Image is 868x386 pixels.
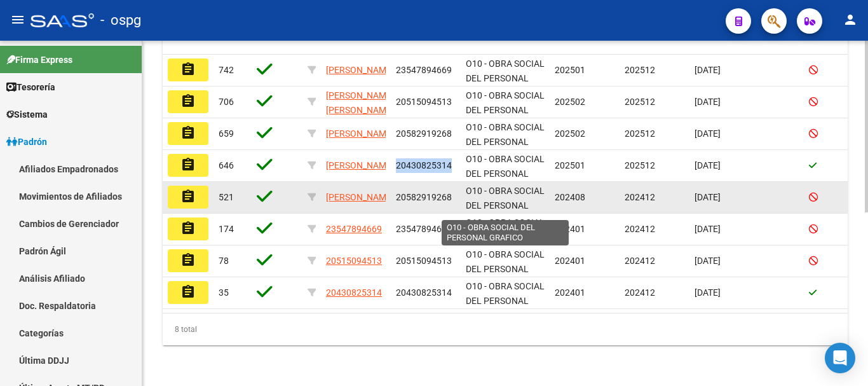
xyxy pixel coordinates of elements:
span: 20515094513 [396,256,452,266]
mat-icon: assignment [180,62,196,77]
span: [DATE] [695,97,721,107]
span: 174 [219,224,234,234]
span: [DATE] [695,65,721,75]
span: 202412 [625,192,655,202]
span: 202401 [555,287,585,298]
span: 23547894669 [396,65,452,75]
span: O10 - OBRA SOCIAL DEL PERSONAL GRAFICO [466,122,545,162]
mat-icon: menu [10,12,25,27]
span: [DATE] [695,160,721,170]
span: 202401 [555,256,585,266]
span: [DATE] [695,224,721,234]
span: 646 [219,160,234,170]
span: [PERSON_NAME] [PERSON_NAME] [326,90,394,115]
span: O10 - OBRA SOCIAL DEL PERSONAL GRAFICO [466,249,545,289]
span: [DATE] [695,192,721,202]
span: 202512 [625,160,655,170]
div: Open Intercom Messenger [825,343,855,373]
span: 706 [219,97,234,107]
span: 202408 [555,192,585,202]
mat-icon: assignment [180,252,196,268]
span: 521 [219,192,234,202]
span: 202512 [625,65,655,75]
span: O10 - OBRA SOCIAL DEL PERSONAL GRAFICO [466,154,545,193]
span: 202501 [555,160,585,170]
span: 20515094513 [326,256,382,266]
span: 20430825314 [396,160,452,170]
span: 35 [219,287,229,298]
span: [DATE] [695,256,721,266]
mat-icon: assignment [180,189,196,204]
mat-icon: person [843,12,858,27]
span: 659 [219,128,234,139]
mat-icon: assignment [180,221,196,236]
span: Padrón [6,135,47,149]
span: 20430825314 [396,287,452,298]
span: - ospg [100,6,141,34]
span: O10 - OBRA SOCIAL DEL PERSONAL GRAFICO [466,90,545,130]
span: 20582919268 [396,192,452,202]
div: 8 total [163,314,848,345]
span: O10 - OBRA SOCIAL DEL PERSONAL GRAFICO [466,281,545,321]
span: Tesorería [6,80,55,94]
span: [PERSON_NAME] [326,192,394,202]
span: 20582919268 [396,128,452,139]
span: 23547894669 [326,224,382,234]
span: 202502 [555,97,585,107]
span: [PERSON_NAME] [326,160,394,170]
span: 202412 [625,224,655,234]
span: 202501 [555,65,585,75]
span: O10 - OBRA SOCIAL DEL PERSONAL GRAFICO [466,186,545,225]
span: 202412 [625,256,655,266]
mat-icon: assignment [180,93,196,109]
span: 23547894669 [396,224,452,234]
span: 20515094513 [396,97,452,107]
span: 78 [219,256,229,266]
span: O10 - OBRA SOCIAL DEL PERSONAL GRAFICO [466,217,545,257]
span: [PERSON_NAME] [326,128,394,139]
span: 202412 [625,287,655,298]
span: [DATE] [695,128,721,139]
span: 202502 [555,128,585,139]
mat-icon: assignment [180,157,196,172]
span: 20430825314 [326,287,382,298]
mat-icon: assignment [180,125,196,141]
span: 202512 [625,128,655,139]
span: [PERSON_NAME] [326,65,394,75]
span: 202401 [555,224,585,234]
span: O10 - OBRA SOCIAL DEL PERSONAL GRAFICO [466,59,545,98]
span: [DATE] [695,287,721,298]
span: 742 [219,65,234,75]
span: Firma Express [6,53,72,67]
span: 202512 [625,97,655,107]
mat-icon: assignment [180,284,196,300]
span: Sistema [6,107,48,121]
